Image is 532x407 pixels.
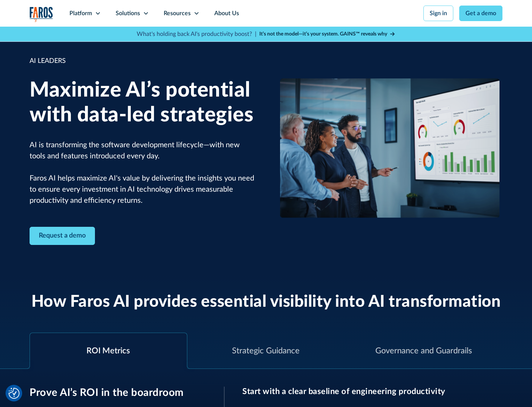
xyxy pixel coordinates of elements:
div: Resources [164,9,191,18]
div: Governance and Guardrails [375,345,472,357]
h3: Start with a clear baseline of engineering productivity [242,387,502,396]
h1: Maximize AI’s potential with data-led strategies [30,78,255,128]
button: Cookie Settings [8,388,20,399]
h3: Prove AI’s ROI in the boardroom [30,387,206,399]
div: Solutions [116,9,140,18]
div: Strategic Guidance [232,345,300,357]
div: ROI Metrics [86,345,130,357]
img: Revisit consent button [8,388,20,399]
div: AI LEADERS [30,56,255,66]
strong: It’s not the model—it’s your system. GAINS™ reveals why [259,31,387,37]
h2: How Faros AI provides essential visibility into AI transformation [31,292,501,312]
a: Get a demo [459,6,502,21]
p: What's holding back AI's productivity boost? | [137,30,256,38]
a: It’s not the model—it’s your system. GAINS™ reveals why [259,30,395,38]
img: Logo of the analytics and reporting company Faros. [30,7,53,22]
a: Contact Modal [30,227,95,245]
div: Platform [69,9,92,18]
a: Sign in [423,6,453,21]
p: AI is transforming the software development lifecycle—with new tools and features introduced ever... [30,139,255,206]
a: home [30,7,53,22]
